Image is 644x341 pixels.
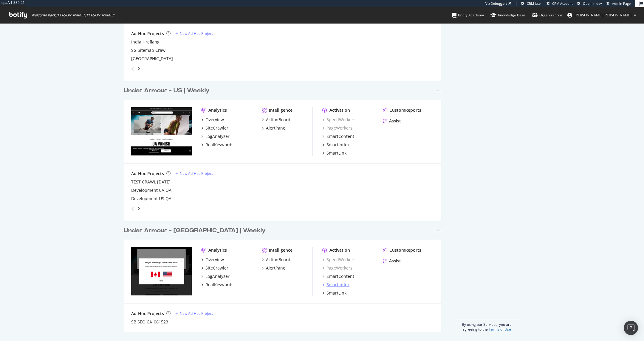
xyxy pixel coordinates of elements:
[322,257,355,263] a: SpeedWorkers
[131,311,164,317] div: Ad-Hoc Projects
[269,107,292,113] div: Intelligence
[389,258,401,264] div: Assist
[322,282,349,288] a: SmartIndex
[201,257,224,263] a: Overview
[322,117,355,123] a: SpeedWorkers
[201,125,228,131] a: SiteCrawler
[527,1,542,6] span: CRM User
[131,171,164,177] div: Ad-Hoc Projects
[322,273,354,279] a: SmartContent
[624,321,638,335] div: Open Intercom Messenger
[180,171,213,176] div: New Ad-Hoc Project
[521,1,542,6] a: CRM User
[180,31,213,36] div: New Ad-Hoc Project
[201,282,233,288] a: RealKeywords
[329,247,350,253] div: Activation
[131,319,168,325] a: SB SEO CA_061523
[124,226,266,235] div: Under Armour - [GEOGRAPHIC_DATA] | Weekly
[205,125,228,131] div: SiteCrawler
[262,257,290,263] a: ActionBoard
[389,118,401,124] div: Assist
[389,247,421,253] div: CustomReports
[124,226,268,235] a: Under Armour - [GEOGRAPHIC_DATA] | Weekly
[131,247,192,295] img: www.underarmour.ca/en-ca
[563,10,641,20] button: [PERSON_NAME].[PERSON_NAME]
[383,118,401,124] a: Assist
[326,282,349,288] div: SmartIndex
[532,12,563,18] div: Organizations
[326,150,346,156] div: SmartLink
[547,1,573,6] a: CRM Account
[208,247,227,253] div: Analytics
[262,125,287,131] a: AlertPanel
[124,86,210,95] div: Under Armour - US | Weekly
[452,7,484,23] a: Botify Academy
[131,196,171,202] a: Development US QA
[452,12,484,18] div: Botify Academy
[532,7,563,23] a: Organizations
[129,204,137,214] div: angle-left
[322,125,352,131] a: PageWorkers
[322,265,352,271] a: PageWorkers
[552,1,573,6] span: CRM Account
[612,1,631,6] span: Admin Page
[180,311,213,316] div: New Ad-Hoc Project
[205,273,230,279] div: LogAnalyzer
[205,133,230,139] div: LogAnalyzer
[137,66,141,72] div: angle-right
[326,133,354,139] div: SmartContent
[131,47,167,53] a: SG Sitemap Crawl
[383,107,421,113] a: CustomReports
[606,1,631,6] a: Admin Page
[262,265,287,271] a: AlertPanel
[434,228,441,233] div: Pro
[383,247,421,253] a: CustomReports
[326,142,349,148] div: SmartIndex
[575,13,631,18] span: ryan.flanagan
[490,7,525,23] a: Knowledge Base
[208,107,227,113] div: Analytics
[131,56,173,62] a: [GEOGRAPHIC_DATA]
[262,117,290,123] a: ActionBoard
[490,12,525,18] div: Knowledge Base
[131,187,171,193] a: Development CA QA
[266,257,290,263] div: ActionBoard
[129,64,137,74] div: angle-left
[434,88,441,94] div: Pro
[326,273,354,279] div: SmartContent
[322,150,346,156] a: SmartLink
[131,107,192,155] img: www.underarmour.com/en-us
[266,117,290,123] div: ActionBoard
[201,265,228,271] a: SiteCrawler
[266,125,287,131] div: AlertPanel
[131,179,171,185] a: TEST CRAWL [DATE]
[201,117,224,123] a: Overview
[489,327,511,332] a: Terms of Use
[131,39,160,45] a: India Hreflang
[175,171,213,176] a: New Ad-Hoc Project
[175,31,213,36] a: New Ad-Hoc Project
[583,1,602,6] span: Open in dev
[322,142,349,148] a: SmartIndex
[389,107,421,113] div: CustomReports
[577,1,602,6] a: Open in dev
[329,107,350,113] div: Activation
[137,206,141,212] div: angle-right
[205,117,224,123] div: Overview
[322,290,346,296] a: SmartLink
[322,133,354,139] a: SmartContent
[31,13,114,18] span: Welcome back, [PERSON_NAME].[PERSON_NAME] !
[383,258,401,264] a: Assist
[201,133,230,139] a: LogAnalyzer
[201,273,230,279] a: LogAnalyzer
[326,290,346,296] div: SmartLink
